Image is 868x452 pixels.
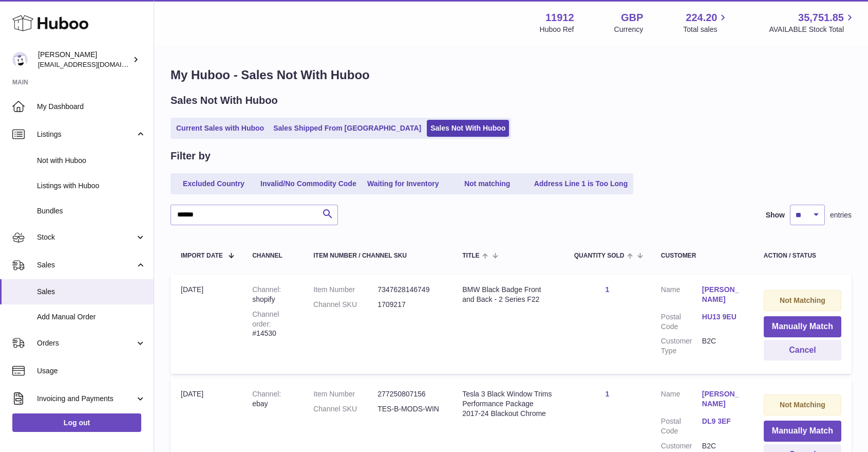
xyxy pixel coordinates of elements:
[661,417,702,436] dt: Postal Code
[531,175,632,192] a: Address Line 1 is Too Long
[313,389,378,399] dt: Item Number
[37,338,135,348] span: Orders
[830,210,852,220] span: entries
[780,296,825,304] strong: Not Matching
[764,340,841,361] button: Cancel
[37,156,146,166] span: Not with Huboo
[313,404,378,414] dt: Channel SKU
[462,252,479,259] span: Title
[574,252,625,259] span: Quantity Sold
[171,149,211,163] h2: Filter by
[378,300,442,310] dd: 1709217
[766,210,785,220] label: Show
[171,94,278,107] h2: Sales Not With Huboo
[37,130,135,139] span: Listings
[313,300,378,310] dt: Channel SKU
[252,285,293,304] div: shopify
[252,389,293,409] div: ebay
[252,285,281,294] strong: Channel
[540,25,574,34] div: Huboo Ref
[37,102,146,112] span: My Dashboard
[462,389,554,419] div: Tesla 3 Black Window Trims Performance Package 2017-24 Blackout Chrome
[173,120,268,137] a: Current Sales with Huboo
[252,252,293,259] div: Channel
[37,312,146,322] span: Add Manual Order
[270,120,425,137] a: Sales Shipped From [GEOGRAPHIC_DATA]
[37,366,146,376] span: Usage
[446,175,529,192] a: Not matching
[37,232,135,242] span: Stock
[378,389,442,399] dd: 277250807156
[313,285,378,295] dt: Item Number
[37,287,146,297] span: Sales
[605,390,609,398] a: 1
[702,417,743,426] a: DL9 3EF
[462,285,554,304] div: BMW Black Badge Front and Back - 2 Series F22
[614,25,644,34] div: Currency
[764,252,841,259] div: Action / Status
[702,312,743,322] a: HU13 9EU
[686,11,717,25] span: 224.20
[427,120,509,137] a: Sales Not With Huboo
[545,11,574,25] strong: 11912
[605,285,609,294] a: 1
[764,316,841,337] button: Manually Match
[769,11,856,34] a: 35,751.85 AVAILABLE Stock Total
[378,285,442,295] dd: 7347628146749
[37,260,135,270] span: Sales
[764,421,841,442] button: Manually Match
[252,310,279,328] strong: Channel order
[362,175,444,192] a: Waiting for Inventory
[661,312,702,332] dt: Postal Code
[702,389,743,409] a: [PERSON_NAME]
[37,394,135,404] span: Invoicing and Payments
[37,206,146,216] span: Bundles
[683,11,729,34] a: 224.20 Total sales
[661,336,702,356] dt: Customer Type
[12,413,141,432] a: Log out
[38,60,151,68] span: [EMAIL_ADDRESS][DOMAIN_NAME]
[252,310,293,339] div: #14530
[252,390,281,398] strong: Channel
[621,11,643,25] strong: GBP
[769,25,856,34] span: AVAILABLE Stock Total
[661,389,702,411] dt: Name
[702,336,743,356] dd: B2C
[702,285,743,304] a: [PERSON_NAME]
[12,52,28,67] img: info@carbonmyride.com
[171,67,852,83] h1: My Huboo - Sales Not With Huboo
[661,285,702,307] dt: Name
[780,401,825,409] strong: Not Matching
[38,50,130,69] div: [PERSON_NAME]
[798,11,844,25] span: 35,751.85
[171,275,242,374] td: [DATE]
[37,181,146,191] span: Listings with Huboo
[257,175,360,192] a: Invalid/No Commodity Code
[173,175,255,192] a: Excluded Country
[661,252,743,259] div: Customer
[378,404,442,414] dd: TES-B-MODS-WIN
[683,25,729,34] span: Total sales
[313,252,442,259] div: Item Number / Channel SKU
[181,252,223,259] span: Import date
